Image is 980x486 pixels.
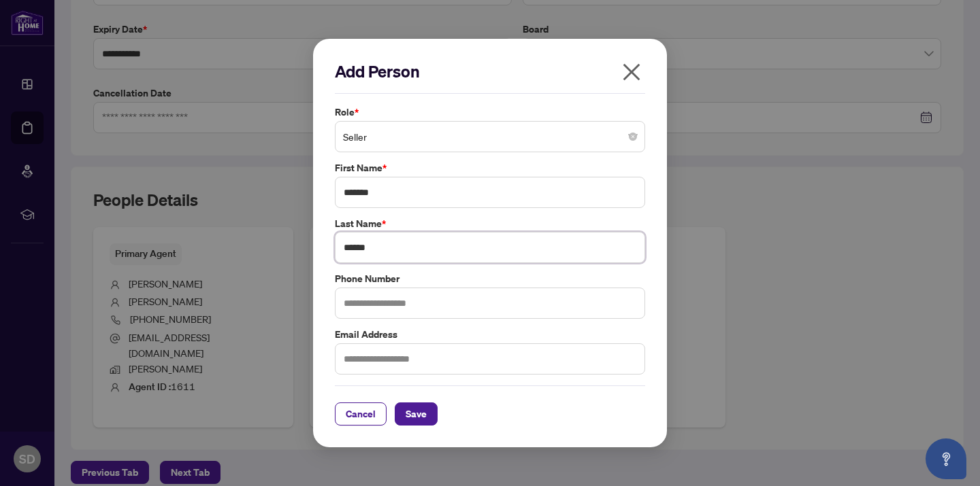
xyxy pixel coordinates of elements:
button: Save [395,402,438,426]
label: Last Name [335,216,645,231]
button: Cancel [335,402,387,426]
label: Phone Number [335,271,645,286]
h2: Add Person [335,60,645,82]
label: Email Address [335,327,645,342]
label: Role [335,105,645,120]
span: close [621,61,642,83]
button: Open asap [926,438,966,479]
span: Cancel [346,403,376,425]
span: close-circle [629,133,637,141]
span: Save [406,403,427,425]
span: Seller [343,124,637,150]
label: First Name [335,160,645,175]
